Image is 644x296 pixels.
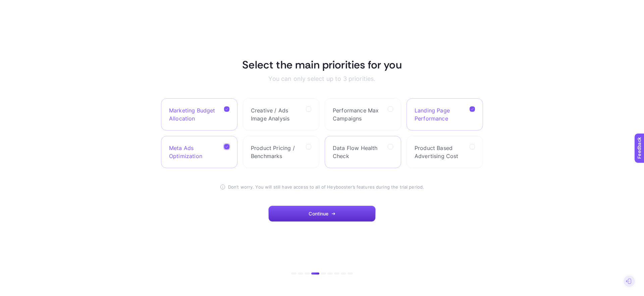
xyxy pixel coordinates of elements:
[309,211,328,216] span: Continue
[4,2,25,7] span: Feedback
[228,184,424,190] span: Don’t worry. You will still have access to all of Heybooster’s features during the trial period.
[251,144,301,160] span: Product Pricing / Benchmarks
[415,144,464,160] span: Product Based Advertising Cost
[333,106,382,122] span: Performance Max Campaigns
[169,106,219,122] span: Marketing Budget Allocation
[333,144,382,160] span: Data Flow Health Check
[251,106,301,122] span: Creative / Ads Image Analysis
[415,106,464,122] span: Landing Page Performance
[169,144,219,160] span: Meta Ads Optimization
[241,76,402,82] p: You can only select up to 3 priorities.
[241,58,402,71] h1: Select the main priorities for you
[268,206,376,222] button: Continue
